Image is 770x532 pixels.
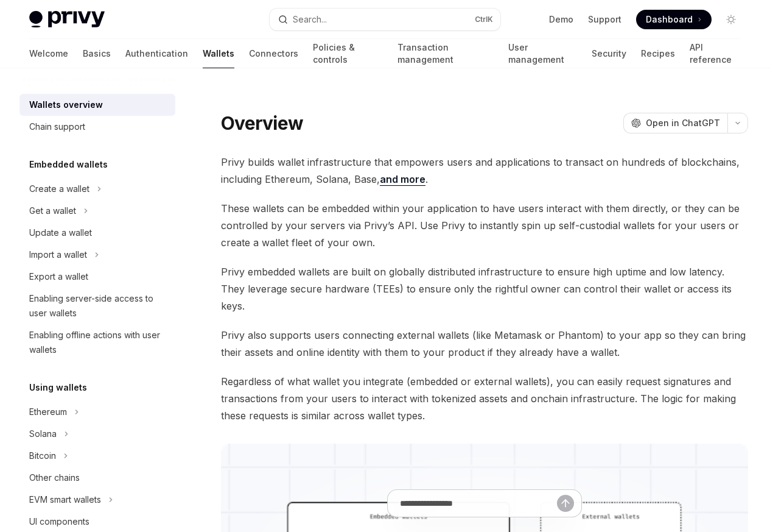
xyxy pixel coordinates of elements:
a: and more [380,173,425,186]
div: Bitcoin [29,449,56,463]
a: Transaction management [397,39,494,68]
div: Create a wallet [29,182,89,196]
div: Enabling server-side access to user wallets [29,291,168,321]
h1: Overview [221,112,303,134]
div: Search... [293,12,327,27]
h5: Embedded wallets [29,157,108,172]
a: Support [588,13,621,26]
div: Chain support [29,119,85,134]
button: Open in ChatGPT [623,113,727,133]
button: Send message [557,495,574,512]
a: Chain support [19,116,175,138]
a: Wallets [203,39,234,68]
a: Export a wallet [19,266,175,288]
a: Demo [549,13,573,26]
div: Solana [29,427,57,441]
a: User management [508,39,577,68]
div: Update a wallet [29,225,92,240]
div: Other chains [29,470,80,485]
div: Enabling offline actions with user wallets [29,328,168,357]
span: Regardless of what wallet you integrate (embedded or external wallets), you can easily request si... [221,373,748,424]
span: These wallets can be embedded within your application to have users interact with them directly, ... [221,200,748,251]
div: Export a wallet [29,269,88,284]
a: Dashboard [636,10,712,29]
a: Other chains [19,467,175,489]
a: Basics [83,39,111,68]
span: Privy also supports users connecting external wallets (like Metamask or Phantom) to your app so t... [221,327,748,361]
a: Recipes [641,39,675,68]
a: Wallets overview [19,94,175,116]
img: light logo [29,11,105,28]
div: Wallets overview [29,98,103,112]
a: Welcome [29,39,68,68]
h5: Using wallets [29,380,87,395]
div: Get a wallet [29,204,76,218]
div: UI components [29,514,89,529]
a: Update a wallet [19,222,175,244]
span: Dashboard [646,13,693,26]
a: Connectors [249,39,298,68]
span: Ctrl K [475,15,493,24]
div: Ethereum [29,405,67,419]
div: Import a wallet [29,247,87,262]
div: EVM smart wallets [29,492,101,507]
span: Privy builds wallet infrastructure that empowers users and applications to transact on hundreds o... [221,154,748,188]
a: Authentication [125,39,188,68]
button: Toggle dark mode [721,10,741,29]
a: API reference [690,39,741,68]
a: Enabling server-side access to user wallets [19,288,175,324]
span: Privy embedded wallets are built on globally distributed infrastructure to ensure high uptime and... [221,263,748,314]
a: Enabling offline actions with user wallets [19,324,175,361]
button: Search...CtrlK [270,9,500,30]
a: Security [592,39,626,68]
span: Open in ChatGPT [646,117,720,129]
a: Policies & controls [313,39,383,68]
